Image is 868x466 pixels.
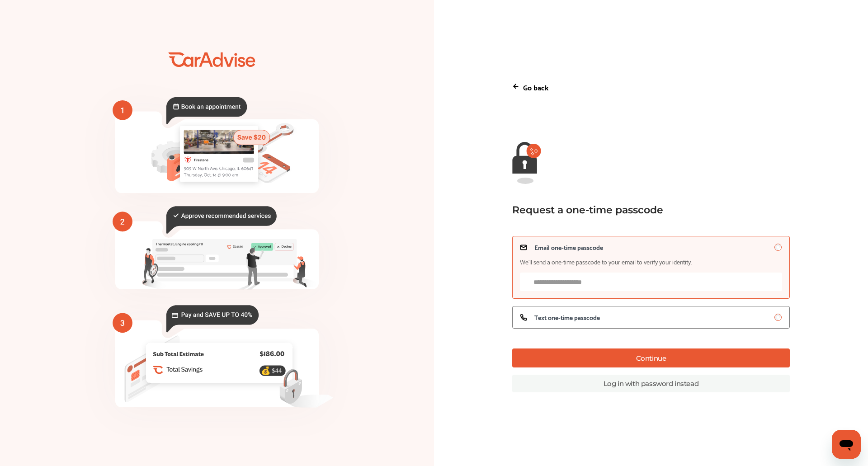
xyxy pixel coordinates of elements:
input: Email one-time passcodeWe’ll send a one-time passcode to your email to verify your identity. [520,273,782,291]
input: Email one-time passcodeWe’ll send a one-time passcode to your email to verify your identity. [774,244,782,251]
a: Log in with password instead [512,375,790,392]
span: We’ll send a one-time passcode to your email to verify your identity. [520,258,692,265]
span: Email one-time passcode [534,244,603,251]
img: icon_email.a11c3263.svg [520,244,527,251]
img: icon_phone.e7b63c2d.svg [520,314,527,321]
div: Request a one-time passcode [512,204,776,216]
p: Go back [523,81,548,93]
text: 💰 [261,366,271,375]
input: Text one-time passcode [774,314,782,321]
iframe: Button to launch messaging window [832,430,861,459]
img: magic-link-lock-error.9d88b03f.svg [512,142,541,184]
button: Continue [512,348,790,367]
span: Text one-time passcode [534,314,600,321]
